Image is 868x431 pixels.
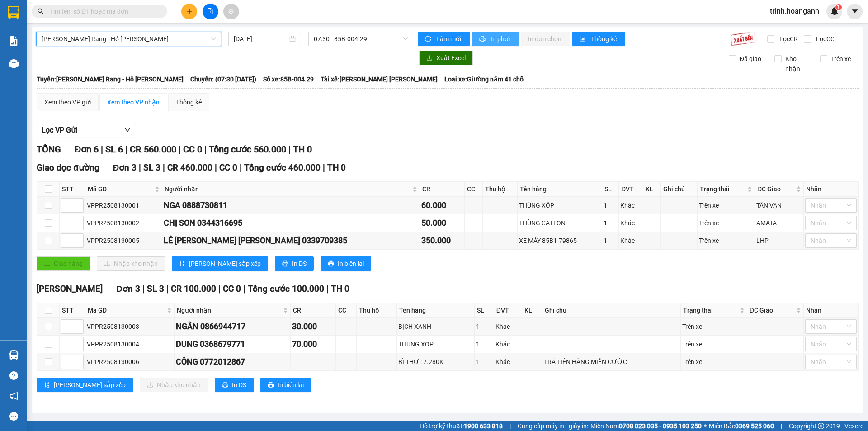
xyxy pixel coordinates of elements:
button: plus [181,4,197,19]
div: 1 [476,339,492,349]
div: THÙNG CATTON [519,218,600,228]
button: printerIn phơi [472,32,519,46]
span: Đơn 6 [75,144,99,155]
span: Mã GD [88,305,165,315]
span: Chuyến: (07:30 [DATE]) [190,74,256,84]
div: 30.000 [292,320,334,333]
span: | [781,421,782,431]
div: TRẢ TIỀN HÀNG MIỄN CƯỚC [544,357,679,367]
button: In đơn chọn [521,32,570,46]
span: | [243,284,245,294]
th: Tên hàng [397,303,474,318]
span: | [288,144,291,155]
strong: 1900 633 818 [464,422,503,430]
span: sync [425,36,433,43]
span: [PERSON_NAME] [37,284,103,294]
span: Trên xe [827,54,854,64]
span: Xuất Excel [436,53,466,63]
th: Thu hộ [483,182,518,197]
span: Đã giao [736,54,765,64]
button: syncLàm mới [418,32,470,46]
span: [PERSON_NAME] sắp xếp [54,380,126,390]
div: XE MÁY 85B1-79865 [519,236,600,246]
span: Loại xe: Giường nằm 41 chỗ [444,74,524,84]
td: VPPR2508130001 [85,197,162,214]
img: 9k= [730,32,756,46]
span: Cung cấp máy in - giấy in: [518,421,588,431]
span: | [179,144,181,155]
span: file-add [207,8,213,14]
div: 1 [476,357,492,367]
span: plus [186,8,193,14]
span: Trạng thái [683,305,738,315]
button: printerIn DS [275,256,314,271]
span: Tài xế: [PERSON_NAME] [PERSON_NAME] [321,74,438,84]
th: SL [602,182,619,197]
img: warehouse-icon [9,350,19,360]
div: Xem theo VP nhận [107,97,160,107]
span: question-circle [9,371,18,380]
span: aim [228,8,234,14]
span: search [38,8,44,14]
span: Giao dọc đường [37,162,99,173]
div: VPPR2508130001 [87,200,160,210]
span: printer [268,382,274,389]
th: CC [336,303,357,318]
span: | [323,162,325,173]
div: Khác [620,218,642,228]
div: VPPR2508130006 [87,357,173,367]
span: In DS [232,380,246,390]
span: Hỗ trợ kỹ thuật: [420,421,503,431]
div: Trên xe [682,322,745,332]
span: trinh.hoanganh [763,5,826,17]
div: 1 [604,236,617,246]
span: Đơn 3 [113,162,137,173]
span: Tổng cước 560.000 [209,144,286,155]
span: Đơn 3 [116,284,140,294]
th: CC [465,182,483,197]
span: In phơi [491,34,511,44]
th: CR [420,182,465,197]
div: Khác [620,200,642,210]
strong: 0369 525 060 [735,422,774,430]
div: 70.000 [292,338,334,350]
span: | [326,284,329,294]
span: CC 0 [183,144,202,155]
span: TH 0 [327,162,346,173]
th: STT [60,303,85,318]
span: Mã GD [88,184,153,194]
span: CC 0 [223,284,241,294]
div: Khác [620,236,642,246]
button: downloadXuất Excel [419,51,473,65]
div: Nhãn [806,184,856,194]
span: sort-ascending [179,260,185,268]
span: TH 0 [331,284,349,294]
button: uploadGiao hàng [37,256,90,271]
span: sort-ascending [44,382,50,389]
span: SL 6 [105,144,123,155]
div: AMATA [756,218,802,228]
span: bar-chart [580,36,587,43]
div: Khác [495,357,521,367]
span: Tổng cước 460.000 [244,162,321,173]
input: Tìm tên, số ĐT hoặc mã đơn [50,6,156,16]
span: 1 [837,4,840,10]
div: NGÂN 0866944717 [176,320,289,333]
div: 1 [604,218,617,228]
span: Lọc VP Gửi [42,124,77,136]
td: VPPR2508130005 [85,232,162,250]
span: Phan Rang - Hồ Chí Minh [42,32,216,46]
span: copyright [818,423,824,429]
span: CR 100.000 [171,284,216,294]
span: | [142,284,145,294]
div: LHP [756,236,802,246]
span: ĐC Giao [750,305,794,315]
button: printerIn biên lai [260,378,311,392]
div: Thống kê [176,97,202,107]
div: Trên xe [682,357,745,367]
div: Trên xe [682,339,745,349]
th: Thu hộ [357,303,397,318]
div: BỊCH XANH [398,322,472,332]
span: caret-down [851,7,859,15]
span: ĐC Giao [757,184,794,194]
